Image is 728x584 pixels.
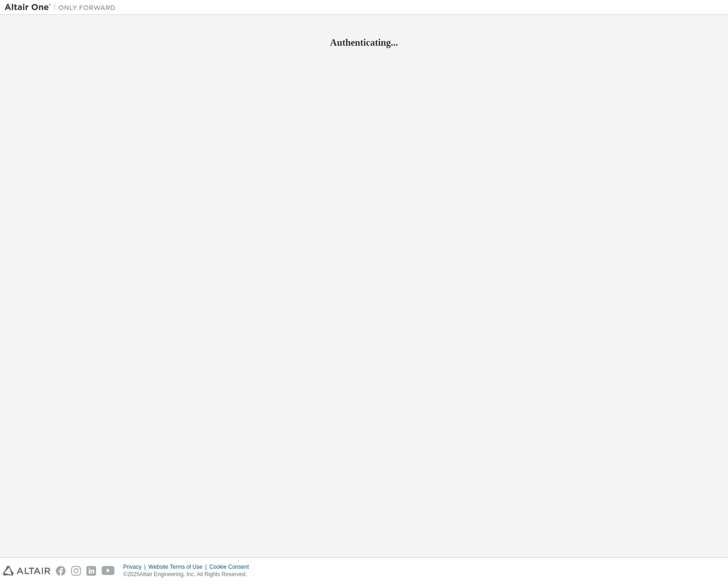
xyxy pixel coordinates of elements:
[209,563,254,571] div: Cookie Consent
[5,3,120,12] img: Altair One
[86,566,96,576] img: linkedin.svg
[5,36,723,49] h2: Authenticating...
[71,566,81,576] img: instagram.svg
[3,566,50,576] img: altair_logo.svg
[123,563,148,571] div: Privacy
[56,566,66,576] img: facebook.svg
[148,563,209,571] div: Website Terms of Use
[102,566,115,576] img: youtube.svg
[123,571,255,578] p: © 2025 Altair Engineering, Inc. All Rights Reserved.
